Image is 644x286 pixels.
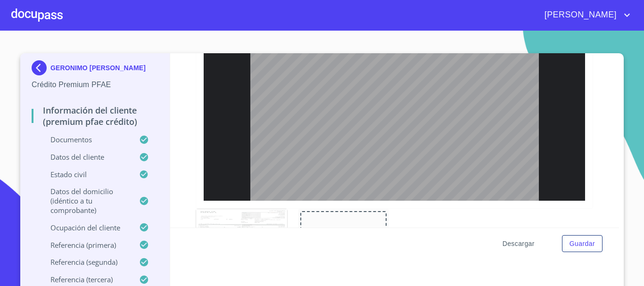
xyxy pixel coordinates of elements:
[32,257,139,267] p: Referencia (segunda)
[570,238,595,250] span: Guardar
[562,235,603,253] button: Guardar
[32,79,158,90] p: Crédito Premium PFAE
[50,64,146,72] p: GERONIMO [PERSON_NAME]
[537,8,621,23] span: [PERSON_NAME]
[32,275,139,284] p: Referencia (tercera)
[32,105,158,127] p: Información del cliente (Premium PFAE Crédito)
[32,223,139,232] p: Ocupación del Cliente
[32,240,139,250] p: Referencia (primera)
[499,235,538,253] button: Descargar
[32,152,139,162] p: Datos del cliente
[503,238,535,250] span: Descargar
[32,60,50,75] img: Docupass spot blue
[537,8,633,23] button: account of current user
[32,135,139,144] p: Documentos
[32,187,139,215] p: Datos del domicilio (idéntico a tu comprobante)
[32,170,139,179] p: Estado Civil
[32,60,158,79] div: GERONIMO [PERSON_NAME]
